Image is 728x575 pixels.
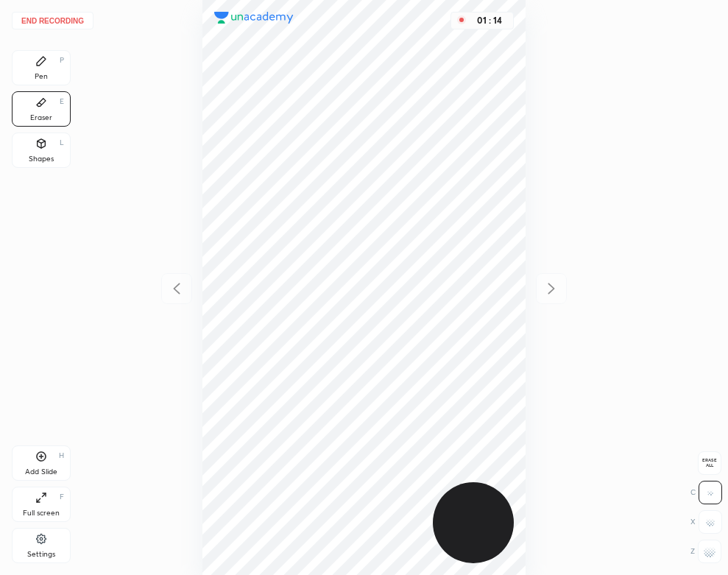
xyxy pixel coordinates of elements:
[12,12,93,29] button: End recording
[27,551,55,558] div: Settings
[699,458,721,468] span: Erase all
[35,73,48,80] div: Pen
[60,139,64,147] div: L
[25,468,57,476] div: Add Slide
[690,481,722,504] div: C
[60,57,64,64] div: P
[59,452,64,459] div: H
[472,15,507,26] div: 01 : 14
[690,540,721,563] div: Z
[23,509,60,517] div: Full screen
[60,98,64,105] div: E
[214,12,294,24] img: logo.38c385cc.svg
[60,493,64,501] div: F
[29,155,54,163] div: Shapes
[30,114,52,121] div: Eraser
[690,510,722,534] div: X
